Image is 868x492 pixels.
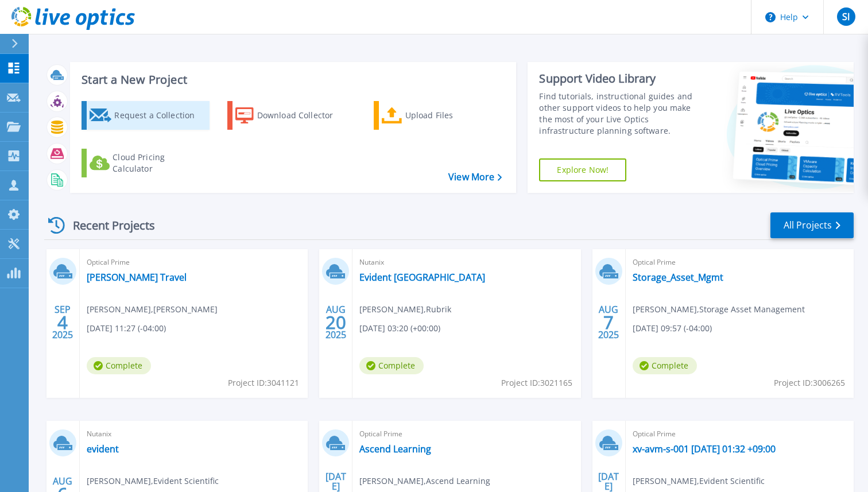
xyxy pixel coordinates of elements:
[598,301,619,343] div: AUG 2025
[359,357,424,374] span: Complete
[539,91,703,137] div: Find tutorials, instructional guides and other support videos to help you make the most of your L...
[87,322,166,335] span: [DATE] 11:27 (-04:00)
[87,303,218,316] span: [PERSON_NAME] , [PERSON_NAME]
[633,322,712,335] span: [DATE] 09:57 (-04:00)
[633,357,697,374] span: Complete
[633,475,765,487] span: [PERSON_NAME] , Evident Scientific
[359,256,573,269] span: Nutanix
[633,303,805,316] span: [PERSON_NAME] , Storage Asset Management
[87,475,219,487] span: [PERSON_NAME] , Evident Scientific
[325,317,346,327] span: 20
[57,317,68,327] span: 4
[87,272,187,283] a: [PERSON_NAME] Travel
[359,303,451,316] span: [PERSON_NAME] , Rubrik
[633,443,776,455] a: xv-avm-s-001 [DATE] 01:32 +09:00
[405,104,497,127] div: Upload Files
[52,301,73,343] div: SEP 2025
[539,71,703,86] div: Support Video Library
[227,101,355,130] a: Download Collector
[448,172,502,183] a: View More
[770,212,854,238] a: All Projects
[359,322,440,335] span: [DATE] 03:20 (+00:00)
[359,475,490,487] span: [PERSON_NAME] , Ascend Learning
[774,377,845,389] span: Project ID: 3006265
[87,357,151,374] span: Complete
[539,158,626,181] a: Explore Now!
[359,428,573,440] span: Optical Prime
[501,377,572,389] span: Project ID: 3021165
[633,428,847,440] span: Optical Prime
[114,104,206,127] div: Request a Collection
[82,101,210,130] a: Request a Collection
[374,101,502,130] a: Upload Files
[359,272,485,283] a: Evident [GEOGRAPHIC_DATA]
[82,73,502,86] h3: Start a New Project
[228,377,299,389] span: Project ID: 3041121
[325,301,347,343] div: AUG 2025
[113,152,204,175] div: Cloud Pricing Calculator
[633,272,723,283] a: Storage_Asset_Mgmt
[87,256,301,269] span: Optical Prime
[633,256,847,269] span: Optical Prime
[359,443,431,455] a: Ascend Learning
[842,12,850,21] span: SI
[44,211,170,239] div: Recent Projects
[257,104,349,127] div: Download Collector
[87,428,301,440] span: Nutanix
[87,443,119,455] a: evident
[603,317,614,327] span: 7
[82,149,210,177] a: Cloud Pricing Calculator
